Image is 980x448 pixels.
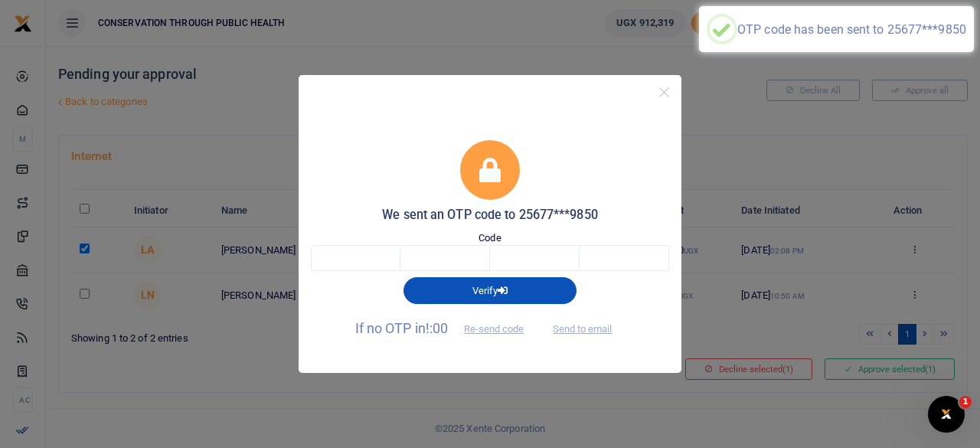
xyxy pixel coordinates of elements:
[737,22,966,37] div: OTP code has been sent to 25677***9850
[479,231,501,246] label: Code
[959,396,972,408] span: 1
[403,277,577,303] button: Verify
[928,396,965,433] iframe: Intercom live chat
[653,81,675,103] button: Close
[426,320,448,336] span: !:00
[355,320,537,336] span: If no OTP in
[311,208,669,223] h5: We sent an OTP code to 25677***9850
